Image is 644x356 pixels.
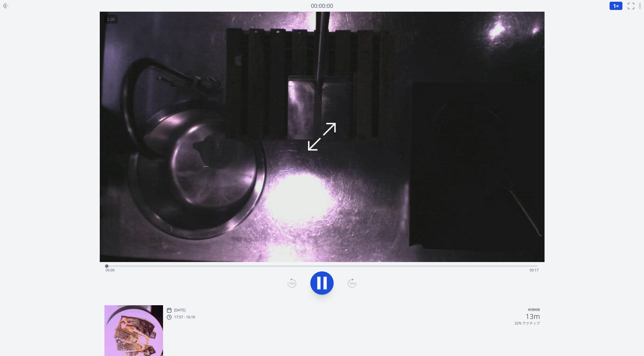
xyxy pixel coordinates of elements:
[530,268,539,273] span: 00:17
[526,313,540,320] h2: 13m
[311,2,333,10] a: 00:00:00
[528,308,540,313] p: 料理時間
[514,321,540,326] p: 32% アクティブ
[174,308,185,313] p: [DATE]
[174,315,195,320] p: 17:57 - 16:10
[609,1,623,10] button: 1×
[613,2,616,9] span: 1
